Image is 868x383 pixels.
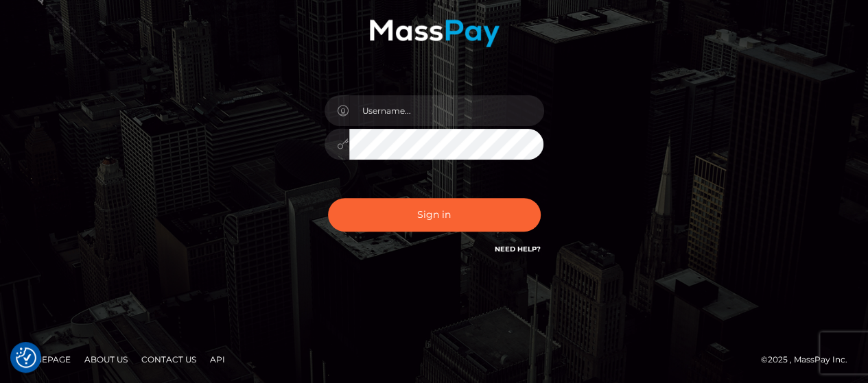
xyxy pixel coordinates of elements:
[328,198,541,232] button: Sign in
[761,352,858,367] div: © 2025 , MassPay Inc.
[349,95,544,126] input: Username...
[495,245,541,254] a: Need Help?
[15,349,76,370] a: Homepage
[79,349,133,370] a: About Us
[204,349,231,370] a: API
[16,347,36,368] button: Consent Preferences
[136,349,202,370] a: Contact Us
[16,347,36,368] img: Revisit consent button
